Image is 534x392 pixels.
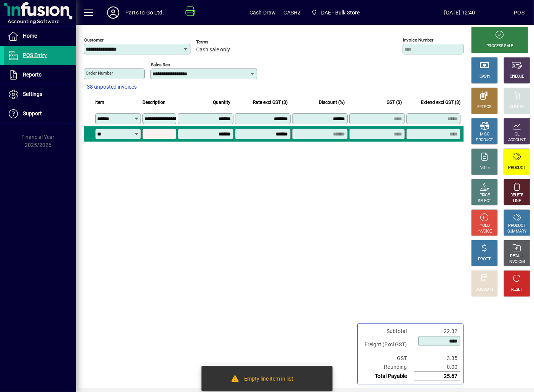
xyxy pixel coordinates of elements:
div: PRODUCT [476,137,493,143]
div: INVOICES [508,259,525,265]
div: DISCOUNT [475,287,494,293]
span: POS Entry [23,52,47,58]
div: POS [514,6,524,19]
span: [DATE] 12:40 [406,6,514,19]
span: Description [142,98,166,107]
span: Support [23,110,42,116]
mat-label: Invoice number [403,37,433,43]
span: Cash sale only [196,47,230,53]
span: GST ($) [387,98,402,107]
span: Item [95,98,104,107]
div: NOTE [480,165,489,171]
div: Parts to Go Ltd. [125,6,164,19]
a: Settings [4,85,76,104]
span: Extend excl GST ($) [421,98,460,107]
mat-label: Customer [84,37,104,43]
div: CASH [480,74,489,80]
div: LINE [513,198,521,204]
div: PRODUCT [508,223,525,229]
td: Subtotal [361,327,414,336]
td: Freight (Excl GST) [361,336,414,354]
div: MISC [480,132,489,137]
div: EFTPOS [478,104,492,110]
div: SELECT [478,198,491,204]
td: Total Payable [361,372,414,381]
div: Empty line item in list. [245,375,295,384]
div: CHEQUE [510,74,524,80]
div: PRODUCT [508,165,525,171]
div: SUMMARY [507,229,526,234]
button: Profile [101,6,125,19]
div: ACCOUNT [508,137,526,143]
span: Discount (%) [319,98,345,107]
div: PROFIT [478,257,491,262]
div: GL [515,132,520,137]
span: Settings [23,91,42,97]
a: Reports [4,65,76,84]
button: 38 unposted invoices [84,80,140,94]
mat-label: Sales rep [151,62,170,67]
div: PROCESS SALE [486,43,513,49]
div: PRICE [480,193,490,198]
span: DAE - Bulk Store [308,6,363,19]
span: Cash Draw [249,6,276,19]
td: 0.00 [414,363,460,372]
a: Support [4,104,76,123]
td: Rounding [361,363,414,372]
span: CASH2 [284,6,301,19]
div: HOLD [480,223,489,229]
div: RESET [511,287,523,293]
span: 38 unposted invoices [87,83,137,91]
span: DAE - Bulk Store [321,6,360,19]
a: Home [4,27,76,46]
div: DELETE [510,193,523,198]
mat-label: Order number [86,70,113,76]
td: GST [361,354,414,363]
span: Reports [23,72,42,78]
td: 25.67 [414,372,460,381]
span: Quantity [213,98,230,107]
td: 3.35 [414,354,460,363]
div: CHARGE [510,104,524,110]
span: Home [23,33,37,39]
span: Terms [196,40,242,45]
span: Rate excl GST ($) [253,98,288,107]
div: RECALL [510,253,524,259]
div: INVOICE [477,229,491,234]
td: 22.32 [414,327,460,336]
